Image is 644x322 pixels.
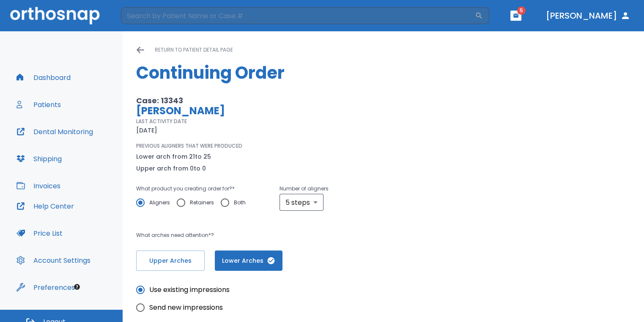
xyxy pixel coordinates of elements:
[234,198,246,208] span: Both
[11,176,66,196] button: Invoices
[149,198,170,208] span: Aligners
[155,45,233,55] p: return to patient detail page
[190,198,214,208] span: Retainers
[11,149,67,169] button: Shipping
[11,277,80,297] button: Preferences
[11,94,66,115] button: Patients
[11,67,76,88] button: Dashboard
[11,196,79,216] button: Help Center
[223,256,274,265] span: Lower Arches
[280,194,323,211] div: 5 steps
[280,184,329,194] p: Number of aligners
[149,285,230,295] span: Use existing impressions
[136,142,242,150] p: PREVIOUS ALIGNERS THAT WERE PRODUCED
[73,283,81,291] div: Tooltip anchor
[136,106,425,116] p: [PERSON_NAME]
[517,6,526,15] span: 5
[10,7,100,24] img: Orthosnap
[136,151,211,162] p: Lower arch from 21 to 25
[136,184,252,194] p: What product you creating order for? *
[11,250,96,270] button: Account Settings
[136,60,630,85] h1: Continuing Order
[11,121,98,142] button: Dental Monitoring
[136,230,425,240] p: What arches need attention*?
[136,250,205,271] button: Upper Arches
[149,303,223,313] span: Send new impressions
[136,118,187,125] p: LAST ACTIVITY DATE
[11,223,68,243] button: Price List
[121,7,475,24] input: Search by Patient Name or Case #
[136,125,157,135] p: [DATE]
[215,250,282,271] button: Lower Arches
[136,96,425,106] p: Case: 13343
[145,256,196,265] span: Upper Arches
[136,163,211,173] p: Upper arch from 0 to 0
[543,8,634,23] button: [PERSON_NAME]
